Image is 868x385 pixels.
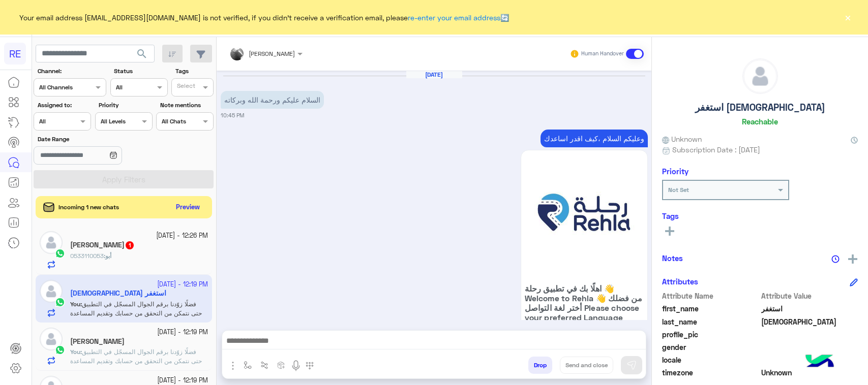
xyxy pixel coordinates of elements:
[19,12,509,23] span: Your email address [EMAIL_ADDRESS][DOMAIN_NAME] is not verified, if you didn't receive a verifica...
[38,101,90,110] label: Assigned to:
[157,328,208,337] small: [DATE] - 12:19 PM
[831,255,840,263] img: notes
[70,241,135,249] h5: أبو عساف
[662,303,759,314] span: first_name
[130,45,155,67] button: search
[70,348,80,356] span: You
[175,81,195,93] div: Select
[306,362,314,370] img: make a call
[260,361,268,369] img: Trigger scenario
[114,67,166,76] label: Status
[249,50,295,57] span: [PERSON_NAME]
[761,367,858,378] span: Unknown
[662,211,858,220] h6: Tags
[802,344,837,380] img: hulul-logo.png
[843,12,853,22] button: ×
[221,91,324,109] p: 25/9/2025, 10:45 PM
[70,337,125,346] h5: حرويل البقمي
[662,329,759,340] span: profile_pic
[528,357,552,374] button: Drop
[662,277,698,286] h6: Attributes
[99,101,151,110] label: Priority
[525,154,644,273] img: 88.jpg
[244,361,252,369] img: select flow
[761,355,858,365] span: null
[761,342,858,352] span: null
[761,316,858,327] span: الله
[743,59,777,93] img: defaultAdmin.png
[541,130,648,147] p: 25/9/2025, 10:45 PM
[662,355,759,365] span: locale
[848,254,857,264] img: add
[662,367,759,378] span: timezone
[408,13,500,22] a: re-enter your email address
[55,248,65,259] img: WhatsApp
[290,360,302,372] img: send voice note
[105,252,111,260] span: أبو
[38,135,152,144] label: Date Range
[742,117,778,126] h6: Reachable
[40,328,63,350] img: defaultAdmin.png
[672,144,760,155] span: Subscription Date : [DATE]
[172,200,204,215] button: Preview
[277,361,285,369] img: create order
[695,102,825,113] h5: استغفر [DEMOGRAPHIC_DATA]
[156,231,208,241] small: [DATE] - 12:26 PM
[104,252,111,260] b: :
[227,360,239,372] img: send attachment
[70,348,82,356] b: :
[58,203,119,212] span: Incoming 1 new chats
[525,283,644,322] span: اهلًا بك في تطبيق رحلة 👋 Welcome to Rehla 👋 من فضلك أختر لغة التواصل Please choose your preferred...
[761,303,858,314] span: استغفر
[662,134,702,144] span: Unknown
[256,357,273,373] button: Trigger scenario
[175,67,213,76] label: Tags
[34,170,214,188] button: Apply Filters
[560,357,613,374] button: Send and close
[761,291,858,301] span: Attribute Value
[273,357,290,373] button: create order
[221,111,244,119] small: 10:45 PM
[126,241,134,249] span: 1
[4,43,26,65] div: RE
[581,50,624,58] small: Human Handover
[662,291,759,301] span: Attribute Name
[662,167,689,176] h6: Priority
[240,357,256,373] button: select flow
[40,231,63,254] img: defaultAdmin.png
[626,360,637,370] img: send message
[160,101,213,110] label: Note mentions
[70,348,202,374] span: فضلًا زوّدنا برقم الجوال المسجّل في التطبيق حتى نتمكن من التحقق من حسابك وتقديم المساعدة اللازمة ...
[662,316,759,327] span: last_name
[136,48,148,60] span: search
[662,342,759,352] span: gender
[38,67,105,76] label: Channel:
[662,253,683,263] h6: Notes
[406,71,462,78] h6: [DATE]
[668,186,689,194] b: Not Set
[55,345,65,355] img: WhatsApp
[70,252,104,260] span: 0533110053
